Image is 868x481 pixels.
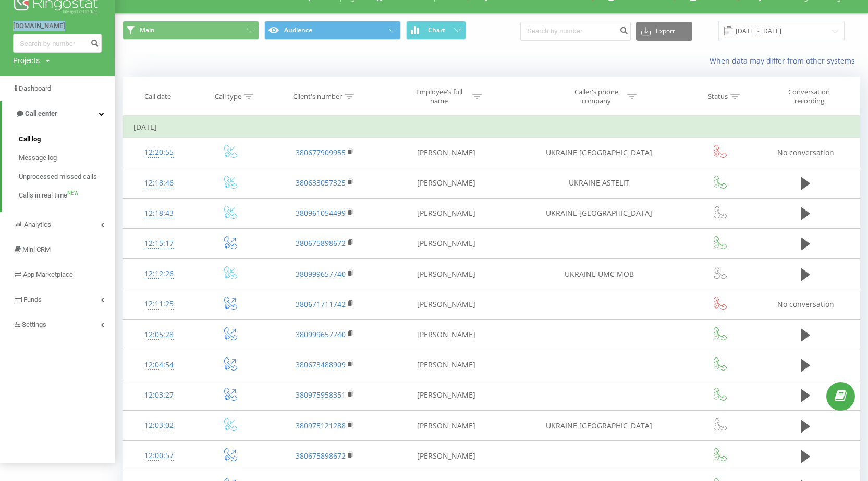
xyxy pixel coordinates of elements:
span: Settings [22,320,46,328]
span: No conversation [777,299,834,309]
td: [PERSON_NAME] [383,411,509,441]
a: Unprocessed missed calls [19,167,115,186]
div: 12:04:54 [133,355,184,375]
a: Call center [2,101,115,126]
a: 380677909955 [296,147,346,157]
div: 12:03:27 [133,385,184,405]
a: 380671711742 [296,299,346,309]
td: [PERSON_NAME] [383,319,509,350]
a: When data may differ from other systems [710,56,860,66]
button: Main [123,21,259,40]
a: [DOMAIN_NAME] [13,21,102,31]
div: 12:18:43 [133,203,184,224]
a: 380975121288 [296,421,346,430]
span: App Marketplace [23,270,73,278]
span: Message log [19,153,57,163]
div: Call type [215,92,241,101]
td: [DATE] [123,117,860,138]
span: Funds [23,295,42,303]
div: 12:05:28 [133,325,184,345]
a: 380633057325 [296,178,346,188]
div: 12:18:46 [133,173,184,193]
td: [PERSON_NAME] [383,259,509,289]
td: [PERSON_NAME] [383,168,509,198]
td: [PERSON_NAME] [383,441,509,471]
a: 380675898672 [296,238,346,248]
td: [PERSON_NAME] [383,198,509,228]
input: Search by number [13,34,102,53]
div: 12:00:57 [133,446,184,466]
a: 380999657740 [296,269,346,279]
span: Call log [19,134,41,144]
td: [PERSON_NAME] [383,350,509,380]
div: Projects [13,55,40,66]
a: 380975958351 [296,390,346,400]
span: Dashboard [19,84,51,92]
td: [PERSON_NAME] [383,228,509,258]
a: 380673488909 [296,360,346,369]
td: UKRAINE UMC MOB [509,259,689,289]
div: Status [708,92,728,101]
span: Mini CRM [22,245,51,253]
input: Search by number [520,22,631,41]
span: No conversation [777,147,834,157]
div: Conversation recording [775,88,843,105]
td: UKRAINE ASTELIT [509,168,689,198]
div: 12:03:02 [133,415,184,436]
span: Unprocessed missed calls [19,171,97,182]
span: Calls in real time [19,190,67,201]
span: Call center [25,109,57,117]
button: Chart [406,21,466,40]
td: [PERSON_NAME] [383,289,509,319]
span: Analytics [24,220,51,228]
div: Call date [144,92,171,101]
span: Main [140,26,155,34]
a: 380675898672 [296,451,346,461]
span: Chart [428,27,445,34]
a: Message log [19,149,115,167]
a: Call log [19,130,115,149]
button: Audience [264,21,401,40]
div: 12:20:55 [133,142,184,163]
td: UKRAINE [GEOGRAPHIC_DATA] [509,198,689,228]
div: Client's number [293,92,342,101]
div: 12:11:25 [133,294,184,314]
a: 380961054499 [296,208,346,218]
div: 12:15:17 [133,233,184,254]
td: UKRAINE [GEOGRAPHIC_DATA] [509,138,689,168]
button: Export [636,22,692,41]
div: 12:12:26 [133,264,184,284]
td: UKRAINE [GEOGRAPHIC_DATA] [509,411,689,441]
td: [PERSON_NAME] [383,380,509,410]
a: Calls in real timeNEW [19,186,115,205]
div: Employee's full name [409,88,470,105]
div: Caller's phone company [569,88,625,105]
td: [PERSON_NAME] [383,138,509,168]
a: 380999657740 [296,329,346,339]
